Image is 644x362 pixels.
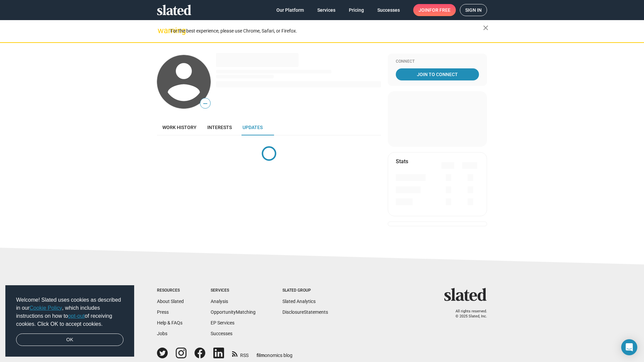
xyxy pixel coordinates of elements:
[257,353,265,358] span: film
[157,320,182,325] a: Help & FAQs
[157,288,184,293] div: Resources
[5,285,134,357] div: cookieconsent
[211,331,232,336] a: Successes
[396,59,479,64] div: Connect
[211,299,228,304] a: Analysis
[257,347,292,359] a: filmonomics blog
[211,320,234,325] a: EP Services
[317,4,335,16] span: Services
[158,26,166,35] mat-icon: warning
[397,68,478,80] span: Join To Connect
[211,288,256,293] div: Services
[460,4,487,16] a: Sign in
[419,4,450,16] span: Join
[16,334,123,346] a: dismiss cookie message
[282,299,316,304] a: Slated Analytics
[343,4,369,16] a: Pricing
[282,288,328,293] div: Slated Group
[157,309,169,315] a: Press
[396,68,479,80] a: Join To Connect
[312,4,341,16] a: Services
[349,4,364,16] span: Pricing
[271,4,309,16] a: Our Platform
[243,125,263,130] span: Updates
[621,339,637,355] div: Open Intercom Messenger
[232,348,249,359] a: RSS
[413,4,456,16] a: Joinfor free
[372,4,405,16] a: Successes
[157,119,202,135] a: Work history
[448,309,487,319] p: All rights reserved. © 2025 Slated, Inc.
[282,309,328,315] a: DisclosureStatements
[211,309,256,315] a: OpportunityMatching
[170,26,483,36] div: For the best experience, please use Chrome, Safari, or Firefox.
[429,4,450,16] span: for free
[16,296,123,328] span: Welcome! Slated uses cookies as described in our , which includes instructions on how to of recei...
[162,125,197,130] span: Work history
[200,99,210,108] span: —
[207,125,232,130] span: Interests
[377,4,400,16] span: Successes
[465,4,482,16] span: Sign in
[157,331,167,336] a: Jobs
[237,119,268,135] a: Updates
[68,313,85,319] a: opt-out
[202,119,237,135] a: Interests
[396,158,408,165] mat-card-title: Stats
[157,299,184,304] a: About Slated
[482,24,490,32] mat-icon: close
[30,305,62,311] a: Cookie Policy
[276,4,304,16] span: Our Platform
